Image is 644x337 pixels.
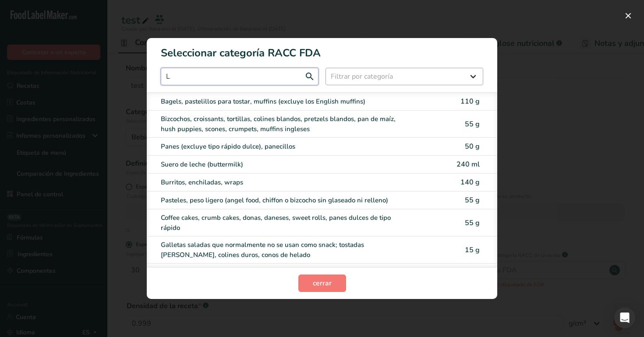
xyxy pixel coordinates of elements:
span: 15 g [465,245,480,255]
div: Panes (excluye tipo rápido dulce), panecillos [161,142,410,152]
h1: Seleccionar categoría RACC FDA [147,38,497,61]
span: cerrar [313,278,332,288]
input: Escribe aquí para comenzar a buscar.. [161,68,318,85]
div: Galletas saladas que normalmente no se usan como snack; tostadas [PERSON_NAME], colines duros, co... [161,240,410,260]
span: 50 g [465,142,480,151]
button: cerrar [298,274,346,292]
div: Bizcochos, croissants, tortillas, colines blandos, pretzels blandos, pan de maíz, hush puppies, s... [161,114,410,134]
span: 140 g [460,177,480,187]
span: 55 g [465,195,480,205]
div: Bagels, pastelillos para tostar, muffins (excluye los English muffins) [161,97,410,107]
div: Suero de leche (buttermilk) [161,160,410,170]
div: Coffee cakes, crumb cakes, donas, daneses, sweet rolls, panes dulces de tipo rápido [161,213,410,233]
div: Burritos, enchiladas, wraps [161,177,410,188]
div: Pasteles, peso ligero (angel food, chiffon o bizcocho sin glaseado ni relleno) [161,195,410,205]
span: 110 g [460,97,480,106]
div: Open Intercom Messenger [614,307,635,328]
span: 55 g [465,119,480,129]
span: 240 ml [456,160,480,169]
span: 55 g [465,218,480,228]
